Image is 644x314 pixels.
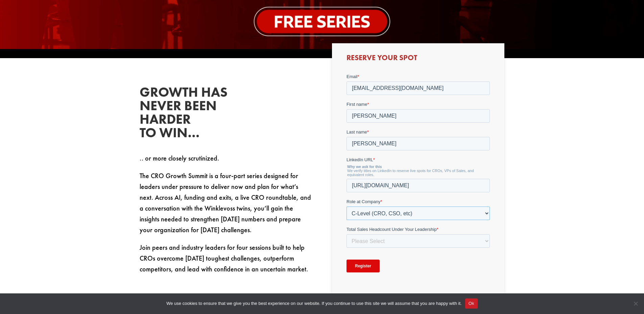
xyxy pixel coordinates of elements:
[140,154,219,163] span: .. or more closely scrutinized.
[140,243,308,273] span: Join peers and industry leaders for four sessions built to help CROs overcome [DATE] toughest cha...
[632,300,639,307] span: No
[347,54,490,65] h3: Reserve Your Spot
[140,86,241,143] h2: Growth has never been harder to win…
[347,73,490,284] iframe: Form 0
[166,300,461,307] span: We use cookies to ensure that we give you the best experience on our website. If you continue to ...
[465,298,478,309] button: Ok
[140,171,311,234] span: The CRO Growth Summit is a four-part series designed for leaders under pressure to deliver now an...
